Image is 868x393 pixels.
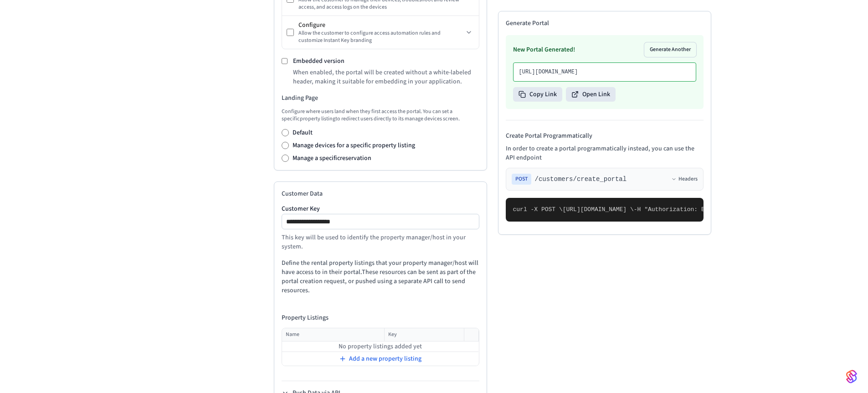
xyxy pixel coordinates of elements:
span: [URL][DOMAIN_NAME] \ [563,206,634,213]
p: Define the rental property listings that your property manager/host will have access to in their ... [282,259,479,295]
p: This key will be used to identify the property manager/host in your system. [282,233,479,251]
button: Copy Link [513,87,562,102]
label: Embedded version [293,57,344,66]
span: Add a new property listing [349,354,421,363]
h2: Customer Data [282,189,479,198]
td: No property listings added yet [282,341,479,352]
label: Manage a specific reservation [293,154,371,163]
span: -H "Authorization: Bearer seam_api_key_123456" \ [634,206,804,213]
span: POST [512,174,531,185]
p: Configure where users land when they first access the portal. You can set a specific property lis... [282,108,479,123]
button: Open Link [566,87,616,102]
h4: Create Portal Programmatically [506,131,704,140]
label: Default [293,128,313,137]
th: Name [282,328,385,341]
button: Headers [671,176,698,183]
button: Generate Another [644,42,696,57]
img: SeamLogoGradient.69752ec5.svg [846,369,857,384]
p: In order to create a portal programmatically instead, you can use the API endpoint [506,144,704,162]
span: curl -X POST \ [513,206,563,213]
h3: Landing Page [282,93,479,103]
h4: Property Listings [282,313,479,322]
p: When enabled, the portal will be created without a white-labeled header, making it suitable for e... [293,68,479,86]
div: Configure [298,21,463,30]
p: [URL][DOMAIN_NAME] [519,68,690,76]
label: Customer Key [282,206,479,212]
label: Manage devices for a specific property listing [293,141,415,150]
span: /customers/create_portal [535,175,627,184]
h2: Generate Portal [506,19,704,28]
div: Allow the customer to configure access automation rules and customize Instant Key branding [298,30,463,44]
h3: New Portal Generated! [513,45,575,54]
th: Key [385,328,464,341]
